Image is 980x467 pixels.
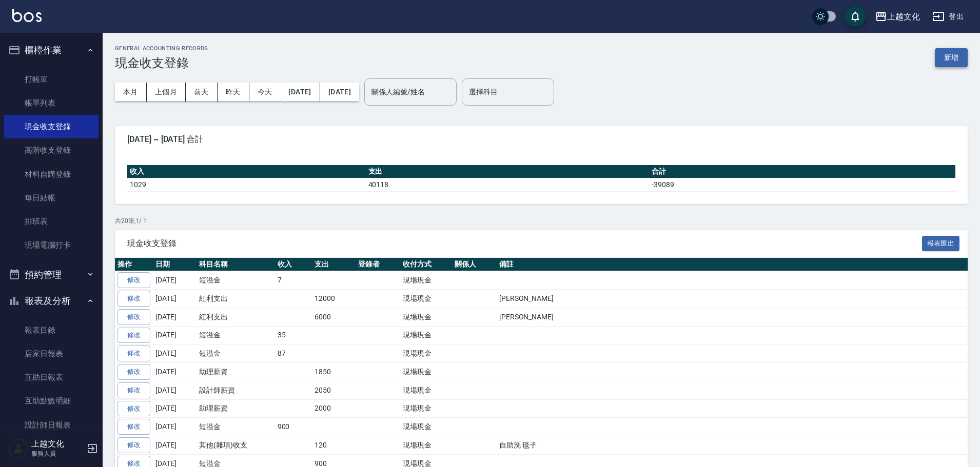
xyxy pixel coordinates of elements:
th: 收付方式 [400,258,452,271]
td: [DATE] [153,344,197,363]
td: 設計師薪資 [197,381,275,399]
td: 2000 [312,399,356,418]
a: 修改 [117,364,150,380]
td: [DATE] [153,290,197,308]
button: save [845,6,866,27]
th: 合計 [649,165,955,178]
td: 短溢金 [197,326,275,344]
td: 紅利支出 [197,290,275,308]
span: [DATE] ~ [DATE] 合計 [127,134,955,145]
td: 35 [275,326,312,344]
img: Person [8,438,29,459]
button: 上個月 [147,83,186,101]
td: 其他(雜項)收支 [197,436,275,455]
a: 帳單列表 [4,91,99,115]
td: 短溢金 [197,271,275,290]
a: 修改 [117,419,150,435]
td: 900 [275,418,312,436]
td: [DATE] [153,381,197,399]
td: 現場現金 [400,363,452,381]
a: 修改 [117,346,150,361]
button: 報表及分析 [4,288,99,314]
td: 7 [275,271,312,290]
td: [DATE] [153,308,197,326]
a: 報表匯出 [922,238,960,248]
a: 排班表 [4,210,99,233]
button: 新增 [935,48,968,67]
div: 上越文化 [887,10,920,23]
a: 設計師日報表 [4,413,99,437]
button: [DATE] [320,83,359,101]
h3: 現金收支登錄 [115,56,208,70]
th: 登錄者 [356,258,400,271]
td: 1029 [127,178,366,191]
td: [PERSON_NAME] [497,290,968,308]
td: [PERSON_NAME] [497,308,968,326]
td: 現場現金 [400,399,452,418]
td: [DATE] [153,399,197,418]
a: 高階收支登錄 [4,138,99,162]
button: 今天 [249,83,281,101]
td: 1850 [312,363,356,381]
th: 操作 [115,258,153,271]
button: 前天 [186,83,218,101]
img: Logo [12,9,42,22]
td: [DATE] [153,363,197,381]
td: [DATE] [153,418,197,436]
a: 修改 [117,291,150,307]
a: 修改 [117,382,150,398]
a: 現場電腦打卡 [4,233,99,257]
span: 現金收支登錄 [127,238,922,249]
td: -39089 [649,178,955,191]
a: 打帳單 [4,68,99,91]
td: 40118 [366,178,650,191]
td: 現場現金 [400,344,452,363]
a: 互助點數明細 [4,389,99,413]
td: 短溢金 [197,344,275,363]
td: 120 [312,436,356,455]
th: 備註 [497,258,968,271]
th: 收入 [275,258,312,271]
p: 服務人員 [31,449,84,458]
a: 現金收支登錄 [4,115,99,138]
h5: 上越文化 [31,439,84,449]
td: [DATE] [153,271,197,290]
th: 支出 [312,258,356,271]
h2: GENERAL ACCOUNTING RECORDS [115,45,208,52]
td: 短溢金 [197,418,275,436]
a: 修改 [117,272,150,288]
td: [DATE] [153,326,197,344]
button: 櫃檯作業 [4,37,99,64]
th: 日期 [153,258,197,271]
a: 修改 [117,401,150,417]
a: 修改 [117,328,150,343]
th: 科目名稱 [197,258,275,271]
td: [DATE] [153,436,197,455]
button: [DATE] [280,83,320,101]
a: 修改 [117,309,150,325]
a: 修改 [117,437,150,453]
td: 現場現金 [400,271,452,290]
button: 昨天 [218,83,249,101]
a: 材料自購登錄 [4,163,99,186]
a: 店家日報表 [4,342,99,366]
td: 現場現金 [400,381,452,399]
td: 現場現金 [400,290,452,308]
td: 現場現金 [400,418,452,436]
a: 每日結帳 [4,186,99,210]
td: 2050 [312,381,356,399]
td: 現場現金 [400,308,452,326]
button: 登出 [928,7,968,26]
button: 報表匯出 [922,236,960,252]
button: 預約管理 [4,261,99,288]
td: 助理薪資 [197,363,275,381]
button: 上越文化 [871,6,924,27]
td: 87 [275,344,312,363]
td: 自助洗 毯子 [497,436,968,455]
a: 新增 [935,52,968,62]
td: 12000 [312,290,356,308]
td: 現場現金 [400,326,452,344]
td: 紅利支出 [197,308,275,326]
th: 支出 [366,165,650,178]
td: 6000 [312,308,356,326]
